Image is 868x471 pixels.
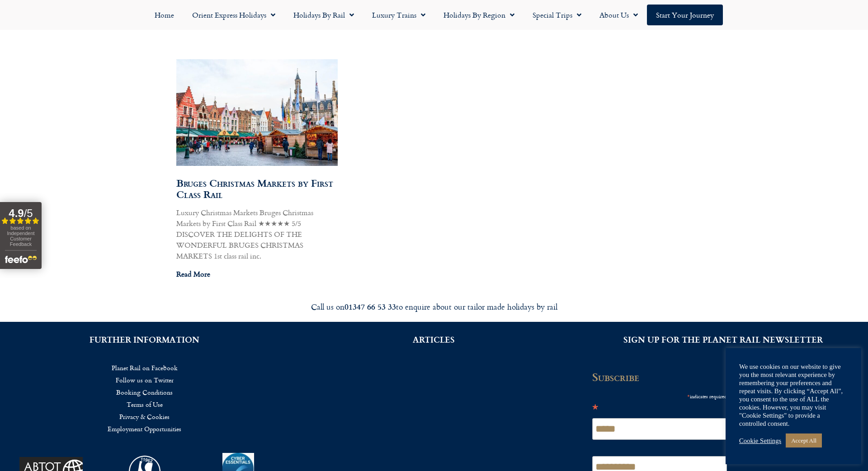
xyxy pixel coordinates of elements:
h2: SIGN UP FOR THE PLANET RAIL NEWSLETTER [592,335,854,344]
a: Employment Opportunities [14,423,276,435]
a: About Us [590,5,647,25]
a: Bruges Christmas Markets by First Class Rail [176,175,333,202]
a: Cookie Settings [739,437,781,445]
div: indicates required [592,390,727,401]
a: Special Trips [524,5,590,25]
a: Luxury Trains [363,5,434,25]
a: Start your Journey [647,5,723,25]
h2: ARTICLES [303,335,565,344]
h2: FURTHER INFORMATION [14,335,276,344]
a: Planet Rail on Facebook [14,362,276,374]
a: Privacy & Cookies [14,410,276,423]
a: Read more about Bruges Christmas Markets by First Class Rail [176,268,210,279]
a: Home [146,5,183,25]
a: Booking Conditions [14,386,276,398]
a: Orient Express Holidays [183,5,284,25]
p: Luxury Christmas Markets Bruges Christmas Markets by First Class Rail ★★★★★ 5/5 DISCOVER THE DELI... [176,207,338,261]
h2: Subscribe [592,371,732,383]
a: Terms of Use [14,398,276,410]
div: We use cookies on our website to give you the most relevant experience by remembering your prefer... [739,363,848,428]
nav: Menu [14,362,276,435]
a: Holidays by Rail [284,5,363,25]
a: Accept All [786,433,822,447]
a: Holidays by Region [434,5,524,25]
nav: Menu [5,5,863,25]
strong: 01347 66 53 33 [344,301,396,312]
div: Call us on to enquire about our tailor made holidays by rail [181,301,687,312]
a: Follow us on Twitter [14,374,276,386]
